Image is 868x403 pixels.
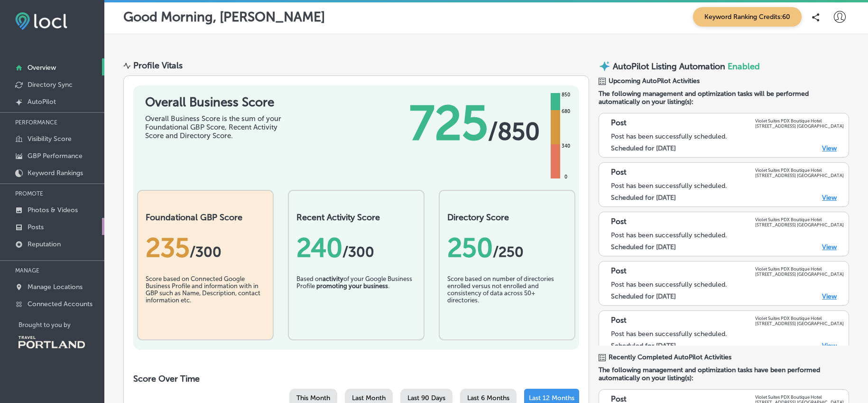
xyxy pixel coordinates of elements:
a: View [822,144,837,152]
div: 240 [296,232,416,263]
span: 725 [409,95,488,152]
img: autopilot-icon [599,60,610,72]
div: 850 [560,91,572,99]
b: promoting your business [316,282,388,290]
span: / 300 [190,244,222,261]
div: Post has been successfully scheduled. [611,330,844,338]
p: Visibility Score [28,135,72,143]
a: View [822,243,837,251]
div: Profile Vitals [133,60,183,71]
span: /250 [493,244,524,261]
span: Last 12 Months [529,394,574,402]
h2: Foundational GBP Score [146,212,265,223]
span: Keyword Ranking Credits: 60 [693,7,802,27]
div: Based on of your Google Business Profile . [296,275,416,323]
div: Post has been successfully scheduled. [611,231,844,239]
label: Scheduled for [DATE] [611,144,676,152]
div: Post has been successfully scheduled. [611,132,844,141]
span: /300 [342,244,374,261]
div: Post has been successfully scheduled. [611,182,844,190]
p: Post [611,266,627,277]
span: This Month [296,394,330,402]
a: View [822,342,837,350]
label: Scheduled for [DATE] [611,194,676,202]
p: Post [611,217,627,227]
div: 680 [560,108,572,115]
b: activity [323,275,343,282]
span: Last Month [352,394,386,402]
p: [STREET_ADDRESS] [GEOGRAPHIC_DATA] [755,173,844,178]
p: Violet Suites PDX Boutique Hotel [755,316,844,321]
p: Directory Sync [28,81,73,89]
div: 235 [146,232,265,263]
p: AutoPilot [28,98,56,106]
p: [STREET_ADDRESS] [GEOGRAPHIC_DATA] [755,321,844,326]
div: Score based on number of directories enrolled versus not enrolled and consistency of data across ... [447,275,567,323]
span: Last 6 Months [467,394,509,402]
p: [STREET_ADDRESS] [GEOGRAPHIC_DATA] [755,222,844,227]
p: Post [611,316,627,326]
p: Overview [28,64,56,72]
p: Manage Locations [28,283,83,291]
p: Violet Suites PDX Boutique Hotel [755,217,844,222]
span: The following management and optimization tasks have been performed automatically on your listing... [599,366,849,382]
div: 0 [563,173,569,181]
p: Violet Suites PDX Boutique Hotel [755,266,844,272]
label: Scheduled for [DATE] [611,292,676,300]
span: Enabled [728,61,760,72]
p: Post [611,118,627,129]
p: Brought to you by [18,321,104,328]
div: 340 [560,142,572,150]
span: Last 90 Days [407,394,445,402]
p: Photos & Videos [28,206,78,214]
label: Scheduled for [DATE] [611,342,676,350]
p: [STREET_ADDRESS] [GEOGRAPHIC_DATA] [755,272,844,277]
h2: Recent Activity Score [296,212,416,223]
p: Connected Accounts [28,300,92,308]
p: Violet Suites PDX Boutique Hotel [755,118,844,123]
p: Violet Suites PDX Boutique Hotel [755,394,844,400]
a: View [822,292,837,300]
h1: Overall Business Score [145,95,287,110]
p: Keyword Rankings [28,169,83,177]
p: Reputation [28,240,61,248]
a: View [822,194,837,202]
img: fda3e92497d09a02dc62c9cd864e3231.png [15,12,67,30]
p: Violet Suites PDX Boutique Hotel [755,168,844,173]
p: Posts [28,223,44,231]
span: / 850 [488,117,540,146]
div: Score based on Connected Google Business Profile and information with in GBP such as Name, Descri... [146,275,265,323]
p: Post [611,168,627,178]
p: [STREET_ADDRESS] [GEOGRAPHIC_DATA] [755,123,844,129]
div: Overall Business Score is the sum of your Foundational GBP Score, Recent Activity Score and Direc... [145,114,287,140]
span: The following management and optimization tasks will be performed automatically on your listing(s): [599,90,849,106]
div: 250 [447,232,567,263]
div: Post has been successfully scheduled. [611,281,844,289]
label: Scheduled for [DATE] [611,243,676,251]
span: Upcoming AutoPilot Activities [609,77,700,85]
p: GBP Performance [28,152,83,160]
h2: Score Over Time [133,374,579,384]
img: Travel Portland [18,336,85,348]
p: AutoPilot Listing Automation [613,61,725,72]
p: Good Morning, [PERSON_NAME] [123,9,325,25]
span: Recently Completed AutoPilot Activities [609,353,731,361]
h2: Directory Score [447,212,567,223]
